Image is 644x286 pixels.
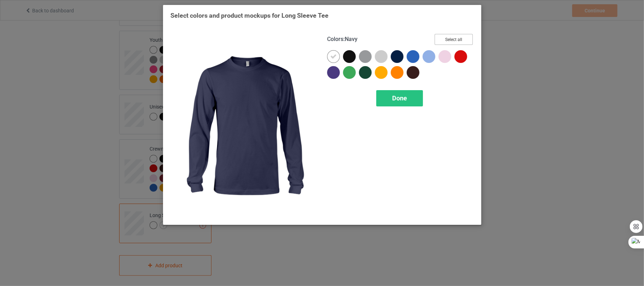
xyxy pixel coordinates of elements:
span: Done [392,94,407,102]
img: regular.jpg [170,34,317,217]
span: Select colors and product mockups for Long Sleeve Tee [170,12,329,19]
h4: : [327,36,358,43]
button: Select all [435,34,473,45]
span: Navy [345,36,358,42]
span: Colors [327,36,343,42]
